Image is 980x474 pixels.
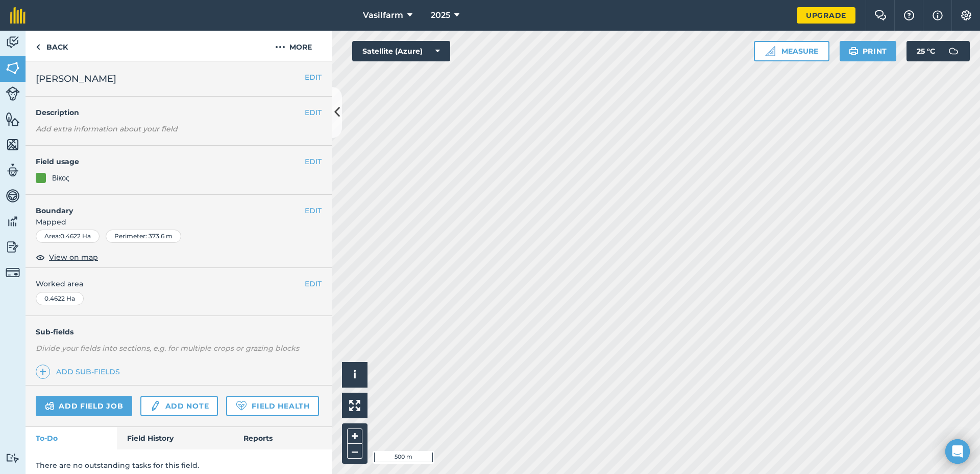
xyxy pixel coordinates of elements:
[6,137,20,152] img: svg+xml;base64,PHN2ZyB4bWxucz0iaHR0cDovL3d3dy53My5vcmcvMjAwMC9zdmciIHdpZHRoPSI1NiIgaGVpZ2h0PSI2MC...
[6,111,20,127] img: svg+xml;base64,PHN2ZyB4bWxucz0iaHR0cDovL3d3dy53My5vcmcvMjAwMC9zdmciIHdpZHRoPSI1NiIgaGVpZ2h0PSI2MC...
[36,365,124,379] a: Add sub-fields
[6,163,20,178] img: svg+xml;base64,PD94bWwgdmVyc2lvbj0iMS4wIiBlbmNvZGluZz0idXRmLTgiPz4KPCEtLSBHZW5lcmF0b3I6IEFkb2JlIE...
[233,427,332,449] a: Reports
[6,86,20,101] img: svg+xml;base64,PD94bWwgdmVyc2lvbj0iMS4wIiBlbmNvZGluZz0idXRmLTgiPz4KPCEtLSBHZW5lcmF0b3I6IEFkb2JlIE...
[26,427,117,449] a: To-Do
[36,292,84,305] div: 0.4622 Ha
[6,453,20,463] img: svg+xml;base64,PD94bWwgdmVyc2lvbj0iMS4wIiBlbmNvZGluZz0idXRmLTgiPz4KPCEtLSBHZW5lcmF0b3I6IEFkb2JlIE...
[36,344,299,353] em: Divide your fields into sections, e.g. for multiple crops or grazing blocks
[255,31,332,61] button: More
[226,396,318,416] a: Field Health
[917,41,935,61] span: 25 ° C
[39,366,46,378] img: svg+xml;base64,PHN2ZyB4bWxucz0iaHR0cDovL3d3dy53My5vcmcvMjAwMC9zdmciIHdpZHRoPSIxNCIgaGVpZ2h0PSIyNC...
[305,72,322,83] button: EDIT
[349,400,360,411] img: Four arrows, one pointing top left, one top right, one bottom right and the last bottom left
[6,188,20,204] img: svg+xml;base64,PD94bWwgdmVyc2lvbj0iMS4wIiBlbmNvZGluZz0idXRmLTgiPz4KPCEtLSBHZW5lcmF0b3I6IEFkb2JlIE...
[342,362,367,388] button: i
[347,444,362,459] button: –
[6,239,20,255] img: svg+xml;base64,PD94bWwgdmVyc2lvbj0iMS4wIiBlbmNvZGluZz0idXRmLTgiPz4KPCEtLSBHZW5lcmF0b3I6IEFkb2JlIE...
[874,10,887,20] img: Two speech bubbles overlapping with the left bubble in the forefront
[36,230,100,243] div: Area : 0.4622 Ha
[797,7,855,24] a: Upgrade
[49,252,98,263] span: View on map
[117,427,233,449] a: Field History
[305,107,322,118] button: EDIT
[36,396,132,416] a: Add field job
[906,41,970,61] button: 25 °C
[353,368,356,381] span: i
[305,156,322,167] button: EDIT
[903,10,915,20] img: A question mark icon
[960,10,972,20] img: A cog icon
[765,46,775,56] img: Ruler icon
[6,60,20,76] img: svg+xml;base64,PHN2ZyB4bWxucz0iaHR0cDovL3d3dy53My5vcmcvMjAwMC9zdmciIHdpZHRoPSI1NiIgaGVpZ2h0PSI2MC...
[943,41,964,61] img: svg+xml;base64,PD94bWwgdmVyc2lvbj0iMS4wIiBlbmNvZGluZz0idXRmLTgiPz4KPCEtLSBHZW5lcmF0b3I6IEFkb2JlIE...
[150,400,161,412] img: svg+xml;base64,PD94bWwgdmVyc2lvbj0iMS4wIiBlbmNvZGluZz0idXRmLTgiPz4KPCEtLSBHZW5lcmF0b3I6IEFkb2JlIE...
[36,251,45,263] img: svg+xml;base64,PHN2ZyB4bWxucz0iaHR0cDovL3d3dy53My5vcmcvMjAwMC9zdmciIHdpZHRoPSIxOCIgaGVpZ2h0PSIyNC...
[36,124,178,133] em: Add extra information about your field
[352,41,450,61] button: Satellite (Azure)
[36,107,322,118] h4: Description
[945,439,970,464] div: Open Intercom Messenger
[36,460,322,471] p: There are no outstanding tasks for this field.
[106,230,181,243] div: Perimeter : 373.6 m
[36,72,116,86] span: [PERSON_NAME]
[36,278,322,289] span: Worked area
[26,195,305,216] h4: Boundary
[6,265,20,280] img: svg+xml;base64,PD94bWwgdmVyc2lvbj0iMS4wIiBlbmNvZGluZz0idXRmLTgiPz4KPCEtLSBHZW5lcmF0b3I6IEFkb2JlIE...
[849,45,859,57] img: svg+xml;base64,PHN2ZyB4bWxucz0iaHR0cDovL3d3dy53My5vcmcvMjAwMC9zdmciIHdpZHRoPSIxOSIgaGVpZ2h0PSIyNC...
[36,41,40,53] img: svg+xml;base64,PHN2ZyB4bWxucz0iaHR0cDovL3d3dy53My5vcmcvMjAwMC9zdmciIHdpZHRoPSI5IiBoZWlnaHQ9IjI0Ii...
[754,41,829,61] button: Measure
[347,428,362,444] button: +
[26,326,332,337] h4: Sub-fields
[26,31,78,61] a: Back
[275,41,285,53] img: svg+xml;base64,PHN2ZyB4bWxucz0iaHR0cDovL3d3dy53My5vcmcvMjAwMC9zdmciIHdpZHRoPSIyMCIgaGVpZ2h0PSIyNC...
[305,278,322,289] button: EDIT
[933,9,943,21] img: svg+xml;base64,PHN2ZyB4bWxucz0iaHR0cDovL3d3dy53My5vcmcvMjAwMC9zdmciIHdpZHRoPSIxNyIgaGVpZ2h0PSIxNy...
[10,7,26,24] img: fieldmargin Logo
[36,251,98,263] button: View on map
[52,172,69,184] div: Βίκος
[363,9,403,21] span: Vasilfarm
[840,41,897,61] button: Print
[6,35,20,50] img: svg+xml;base64,PD94bWwgdmVyc2lvbj0iMS4wIiBlbmNvZGluZz0idXRmLTgiPz4KPCEtLSBHZW5lcmF0b3I6IEFkb2JlIE...
[140,396,218,416] a: Add note
[26,216,332,228] span: Mapped
[431,9,450,21] span: 2025
[36,156,305,167] h4: Field usage
[45,400,55,412] img: svg+xml;base64,PD94bWwgdmVyc2lvbj0iMS4wIiBlbmNvZGluZz0idXRmLTgiPz4KPCEtLSBHZW5lcmF0b3I6IEFkb2JlIE...
[305,205,322,216] button: EDIT
[6,214,20,229] img: svg+xml;base64,PD94bWwgdmVyc2lvbj0iMS4wIiBlbmNvZGluZz0idXRmLTgiPz4KPCEtLSBHZW5lcmF0b3I6IEFkb2JlIE...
